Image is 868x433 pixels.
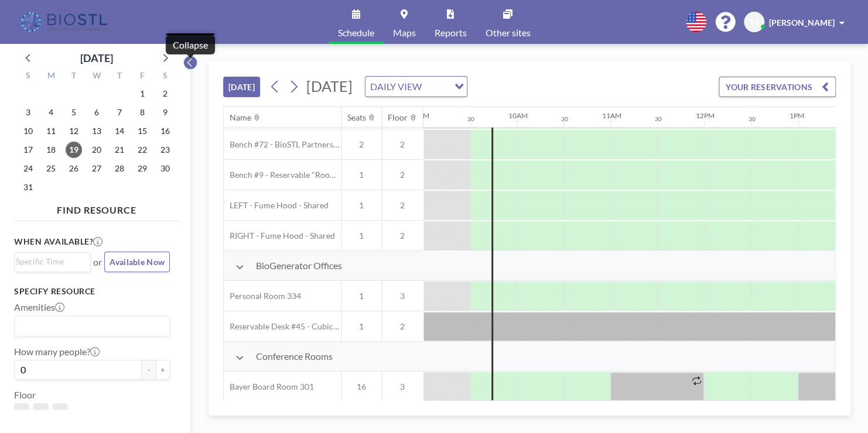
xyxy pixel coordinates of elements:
[157,104,173,121] span: Saturday, August 9, 2025
[104,252,170,272] button: Available Now
[66,142,82,158] span: Tuesday, August 19, 2025
[157,123,173,139] span: Saturday, August 16, 2025
[157,142,173,158] span: Saturday, August 23, 2025
[393,28,416,37] span: Maps
[224,231,335,241] span: RIGHT - Fume Hood - Shared
[16,318,163,334] input: Search for option
[19,11,112,34] img: organization-logo
[93,256,102,268] span: or
[134,85,151,102] span: Friday, August 1, 2025
[789,111,804,120] div: 1PM
[224,200,329,211] span: LEFT - Fume Hood - Shared
[341,291,381,301] span: 1
[40,69,63,84] div: M
[14,301,64,313] label: Amenities
[561,115,568,123] div: 30
[43,104,59,121] span: Monday, August 4, 2025
[654,115,661,123] div: 30
[486,28,531,37] span: Other sites
[365,77,467,97] div: Search for option
[15,316,169,336] div: Search for option
[224,139,341,150] span: Bench #72 - BioSTL Partnerships & Apprenticeships Bench
[111,104,128,121] span: Thursday, August 7, 2025
[43,123,59,139] span: Monday, August 11, 2025
[111,160,128,177] span: Thursday, August 28, 2025
[20,179,36,195] span: Sunday, August 31, 2025
[43,160,59,177] span: Monday, August 25, 2025
[80,50,113,66] div: [DATE]
[110,257,165,267] span: Available Now
[435,28,467,37] span: Reports
[467,115,474,123] div: 30
[224,170,341,180] span: Bench #9 - Reservable "RoomZilla" Bench
[602,111,621,120] div: 11AM
[134,142,151,158] span: Friday, August 22, 2025
[17,69,40,84] div: S
[338,28,374,37] span: Schedule
[157,160,173,177] span: Saturday, August 30, 2025
[719,77,836,97] button: YOUR RESERVATIONS
[111,123,128,139] span: Thursday, August 14, 2025
[748,115,755,123] div: 30
[57,408,63,420] span: 3
[20,123,36,139] span: Sunday, August 10, 2025
[88,123,105,139] span: Wednesday, August 13, 2025
[43,142,59,158] span: Monday, August 18, 2025
[88,142,105,158] span: Wednesday, August 20, 2025
[63,69,86,84] div: T
[341,382,381,392] span: 16
[88,160,105,177] span: Wednesday, August 27, 2025
[306,77,353,95] span: [DATE]
[20,142,36,158] span: Sunday, August 17, 2025
[341,200,381,211] span: 1
[382,321,423,332] span: 2
[230,112,251,123] div: Name
[341,321,381,332] span: 1
[256,260,342,272] span: BioGenerator Offices
[173,39,208,51] div: Collapse
[142,360,156,380] button: -
[14,346,100,358] label: How many people?
[14,286,170,297] h3: Specify resource
[224,291,301,301] span: Personal Room 334
[224,321,341,332] span: Reservable Desk #45 - Cubicle Area (Office 206)
[86,69,108,84] div: W
[157,85,173,102] span: Saturday, August 2, 2025
[16,255,84,268] input: Search for option
[223,77,260,97] button: [DATE]
[382,170,423,180] span: 2
[341,231,381,241] span: 1
[15,253,90,270] div: Search for option
[508,111,527,120] div: 10AM
[382,139,423,150] span: 2
[382,231,423,241] span: 2
[66,123,82,139] span: Tuesday, August 12, 2025
[347,112,366,123] div: Seats
[19,408,24,420] span: 1
[382,291,423,301] span: 3
[153,69,176,84] div: S
[341,170,381,180] span: 1
[341,139,381,150] span: 2
[750,17,759,28] span: TS
[425,79,447,94] input: Search for option
[134,160,151,177] span: Friday, August 29, 2025
[131,69,153,84] div: F
[382,382,423,392] span: 3
[382,200,423,211] span: 2
[111,142,128,158] span: Thursday, August 21, 2025
[134,104,151,121] span: Friday, August 8, 2025
[66,160,82,177] span: Tuesday, August 26, 2025
[88,104,105,121] span: Wednesday, August 6, 2025
[769,18,835,28] span: [PERSON_NAME]
[156,360,170,380] button: +
[695,111,714,120] div: 12PM
[38,408,43,420] span: 2
[134,123,151,139] span: Friday, August 15, 2025
[20,104,36,121] span: Sunday, August 3, 2025
[256,350,333,362] span: Conference Rooms
[66,104,82,121] span: Tuesday, August 5, 2025
[14,200,179,216] h4: FIND RESOURCE
[14,389,36,401] label: Floor
[368,79,424,94] span: DAILY VIEW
